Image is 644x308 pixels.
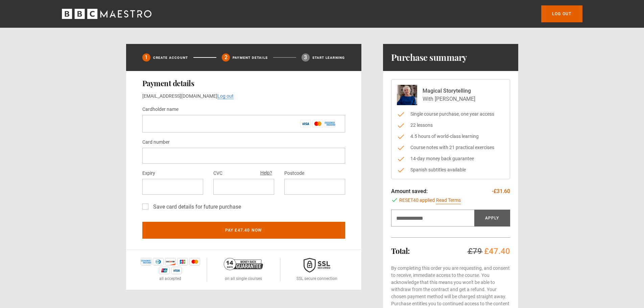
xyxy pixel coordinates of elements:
[258,169,274,177] button: Help?
[142,53,150,62] div: 1
[159,276,181,282] p: all accepted
[142,105,178,114] label: Cardholder name
[391,247,410,255] h2: Total:
[142,222,345,239] button: Pay £47.40 now
[159,267,170,274] img: unionpay
[224,258,263,270] img: 14-day-money-back-guarantee-42d24aedb5115c0ff13b.png
[296,276,337,282] p: SSL secure connection
[148,184,198,190] iframe: Secure payment input frame
[217,93,234,99] a: Log out
[312,55,345,60] p: Start learning
[397,144,504,151] li: Course notes with 21 practical exercises
[142,169,155,177] label: Expiry
[171,267,182,274] img: visa
[165,258,176,265] img: discover
[233,55,268,60] p: Payment details
[148,152,340,159] iframe: Secure payment input frame
[62,9,151,19] svg: BBC Maestro
[142,93,345,100] p: [EMAIL_ADDRESS][DOMAIN_NAME]
[142,138,170,146] label: Card number
[391,187,428,195] p: Amount saved:
[222,53,230,62] div: 2
[397,133,504,140] li: 4.5 hours of world-class learning
[290,184,340,190] iframe: Secure payment input frame
[142,79,345,87] h2: Payment details
[150,203,241,211] label: Save card details for future purchase
[399,197,435,204] span: RESET40 applied
[436,197,461,204] a: Read Terms
[541,5,582,22] a: Log out
[397,122,504,129] li: 22 lessons
[468,246,482,256] span: £79
[153,258,164,265] img: diners
[484,246,510,256] span: £47.40
[391,52,467,63] h1: Purchase summary
[474,210,510,227] button: Apply
[213,169,222,177] label: CVC
[284,169,304,177] label: Postcode
[423,87,475,95] p: Magical Storytelling
[219,184,269,190] iframe: Secure payment input frame
[153,55,188,60] p: Create Account
[423,95,475,103] p: With [PERSON_NAME]
[397,111,504,118] li: Single course purchase, one year access
[397,166,504,173] li: Spanish subtitles available
[397,155,504,162] li: 14-day money back guarantee
[177,258,188,265] img: jcb
[189,258,200,265] img: mastercard
[141,258,151,265] img: amex
[302,53,310,62] div: 3
[225,276,262,282] p: on all single courses
[492,187,510,195] p: -£31.60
